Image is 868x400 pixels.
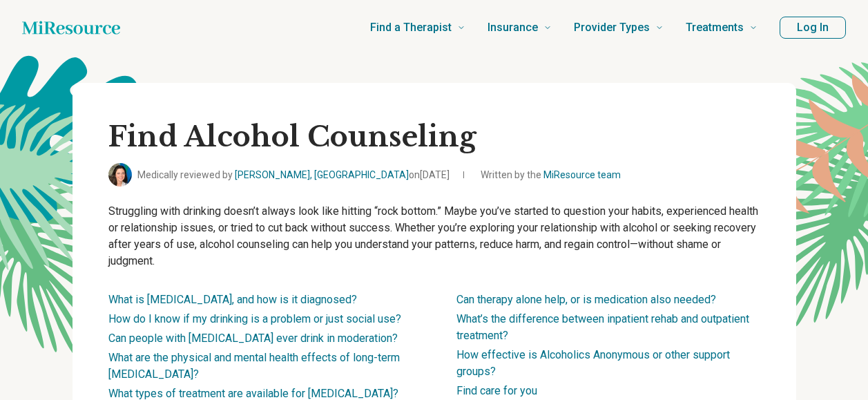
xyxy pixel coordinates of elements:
[456,384,537,397] a: Find care for you
[370,18,452,37] span: Find a Therapist
[481,168,621,182] span: Written by the
[574,18,650,37] span: Provider Types
[456,293,716,306] a: Can therapy alone help, or is medication also needed?
[108,119,760,155] h1: Find Alcohol Counseling
[108,351,400,381] a: What are the physical and mental health effects of long-term [MEDICAL_DATA]?
[22,14,120,41] a: Home page
[108,387,398,400] a: What types of treatment are available for [MEDICAL_DATA]?
[543,169,621,180] a: MiResource team
[235,169,409,180] a: [PERSON_NAME], [GEOGRAPHIC_DATA]
[108,312,401,325] a: How do I know if my drinking is a problem or just social use?
[409,169,450,180] span: on [DATE]
[108,293,357,306] a: What is [MEDICAL_DATA], and how is it diagnosed?
[456,348,730,378] a: How effective is Alcoholics Anonymous or other support groups?
[108,203,760,269] p: Struggling with drinking doesn’t always look like hitting “rock bottom.” Maybe you’ve started to ...
[137,168,450,182] span: Medically reviewed by
[488,18,538,37] span: Insurance
[108,332,398,345] a: Can people with [MEDICAL_DATA] ever drink in moderation?
[780,17,846,39] button: Log In
[456,312,749,342] a: What’s the difference between inpatient rehab and outpatient treatment?
[686,18,744,37] span: Treatments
